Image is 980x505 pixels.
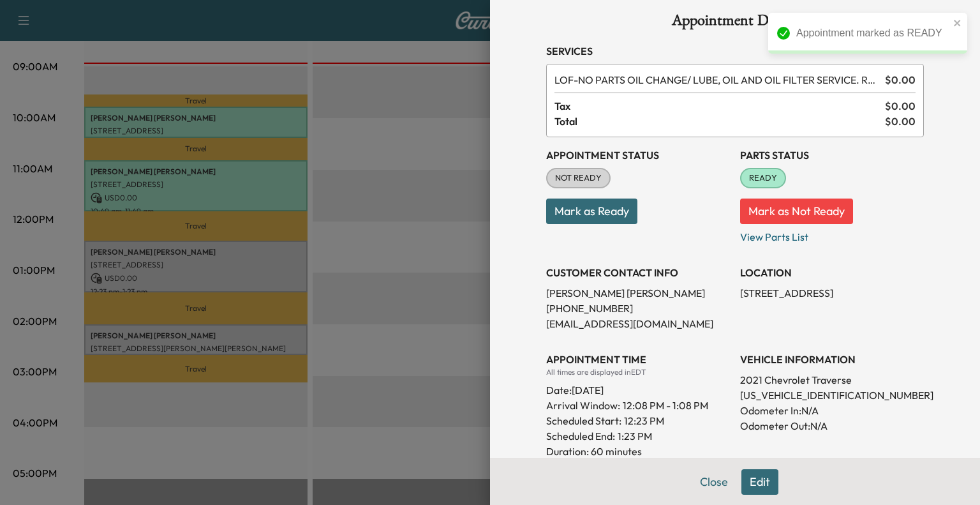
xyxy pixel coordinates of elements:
[692,469,736,495] button: Close
[546,398,730,413] p: Arrival Window:
[554,98,885,114] span: Tax
[740,388,924,403] p: [US_VEHICLE_IDENTIFICATION_NUMBER]
[885,114,916,129] span: $ 0.00
[546,265,730,280] h3: CUSTOMER CONTACT INFO
[740,372,924,388] p: 2021 Chevrolet Traverse
[546,316,730,331] p: [EMAIL_ADDRESS][DOMAIN_NAME]
[740,265,924,280] h3: LOCATION
[546,444,730,459] p: Duration: 60 minutes
[624,413,664,428] p: 12:23 PM
[546,13,924,33] h1: Appointment Details
[885,72,916,87] span: $ 0.00
[741,172,785,185] span: READY
[796,26,949,41] div: Appointment marked as READY
[546,301,730,316] p: [PHONE_NUMBER]
[554,114,885,129] span: Total
[546,377,730,398] div: Date: [DATE]
[741,469,778,495] button: Edit
[740,285,924,301] p: [STREET_ADDRESS]
[546,199,637,224] button: Mark as Ready
[546,352,730,367] h3: APPOINTMENT TIME
[953,18,962,28] button: close
[885,98,916,114] span: $ 0.00
[546,367,730,377] div: All times are displayed in EDT
[740,352,924,367] h3: VEHICLE INFORMATION
[546,285,730,301] p: [PERSON_NAME] [PERSON_NAME]
[618,428,652,444] p: 1:23 PM
[740,147,924,163] h3: Parts Status
[740,224,924,245] p: View Parts List
[546,413,621,428] p: Scheduled Start:
[740,418,924,433] p: Odometer Out: N/A
[740,199,853,224] button: Mark as Not Ready
[740,403,924,418] p: Odometer In: N/A
[623,398,708,413] span: 12:08 PM - 1:08 PM
[546,428,615,444] p: Scheduled End:
[554,72,880,87] span: NO PARTS OIL CHANGE/ LUBE, OIL AND OIL FILTER SERVICE. RESET OIL LIFE MONITOR. HAZARDOUS WASTE FE...
[546,147,730,163] h3: Appointment Status
[547,172,609,185] span: NOT READY
[546,43,924,59] h3: Services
